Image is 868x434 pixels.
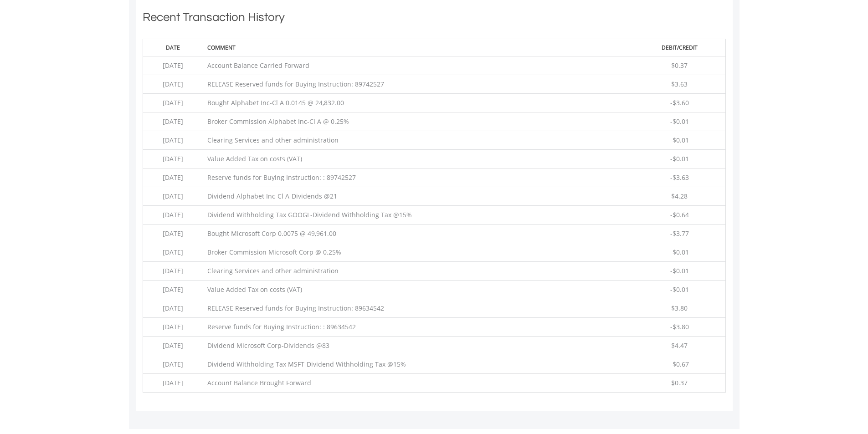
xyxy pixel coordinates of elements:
td: [DATE] [143,281,203,299]
td: RELEASE Reserved funds for Buying Instruction: 89742527 [203,75,634,94]
td: Account Balance Carried Forward [203,56,634,75]
td: [DATE] [143,206,203,225]
span: -$3.63 [670,173,689,182]
th: Date [143,39,203,56]
td: Value Added Tax on costs (VAT) [203,150,634,168]
span: -$3.77 [670,229,689,238]
td: [DATE] [143,131,203,150]
span: -$3.80 [670,322,689,331]
td: Bought Microsoft Corp 0.0075 @ 49,961.00 [203,225,634,243]
td: Reserve funds for Buying Instruction: : 89634542 [203,318,634,337]
td: [DATE] [143,187,203,206]
td: [DATE] [143,355,203,374]
td: Clearing Services and other administration [203,262,634,281]
td: [DATE] [143,299,203,318]
h1: Recent Transaction History [143,9,726,30]
span: -$3.60 [670,98,689,107]
td: [DATE] [143,243,203,262]
td: Dividend Withholding Tax MSFT-Dividend Withholding Tax @15% [203,355,634,374]
span: $0.37 [671,378,688,387]
th: Debit/Credit [634,39,725,56]
span: -$0.01 [670,136,689,144]
td: [DATE] [143,262,203,281]
td: [DATE] [143,318,203,337]
td: Value Added Tax on costs (VAT) [203,281,634,299]
td: [DATE] [143,94,203,112]
td: Dividend Microsoft Corp-Dividends @83 [203,337,634,355]
td: [DATE] [143,56,203,75]
td: Broker Commission Alphabet Inc-Cl A @ 0.25% [203,112,634,131]
span: -$0.67 [670,360,689,368]
span: -$0.01 [670,154,689,163]
td: RELEASE Reserved funds for Buying Instruction: 89634542 [203,299,634,318]
span: -$0.01 [670,248,689,256]
span: $4.47 [671,341,688,350]
td: [DATE] [143,75,203,94]
td: Account Balance Brought Forward [203,374,634,393]
span: -$0.01 [670,117,689,126]
td: [DATE] [143,374,203,393]
td: Dividend Withholding Tax GOOGL-Dividend Withholding Tax @15% [203,206,634,225]
td: Broker Commission Microsoft Corp @ 0.25% [203,243,634,262]
span: $0.37 [671,61,688,70]
span: -$0.01 [670,285,689,294]
td: Dividend Alphabet Inc-Cl A-Dividends @21 [203,187,634,206]
td: [DATE] [143,225,203,243]
span: $4.28 [671,192,688,200]
span: -$0.01 [670,266,689,275]
td: [DATE] [143,150,203,168]
span: -$0.64 [670,210,689,219]
td: Clearing Services and other administration [203,131,634,150]
td: Reserve funds for Buying Instruction: : 89742527 [203,168,634,187]
td: Bought Alphabet Inc-Cl A 0.0145 @ 24,832.00 [203,94,634,112]
td: [DATE] [143,337,203,355]
span: $3.63 [671,80,688,88]
td: [DATE] [143,112,203,131]
td: [DATE] [143,168,203,187]
th: Comment [203,39,634,56]
span: $3.80 [671,304,688,312]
